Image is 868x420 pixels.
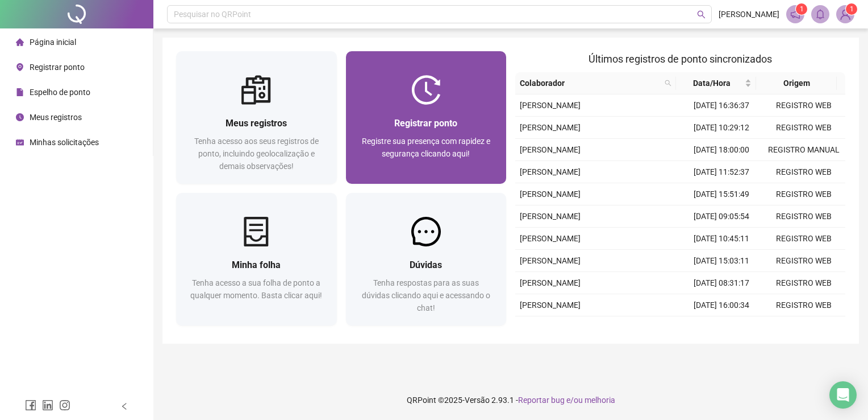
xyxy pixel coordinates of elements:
[681,161,763,183] td: [DATE] 11:52:37
[665,80,671,87] span: search
[16,113,24,121] span: clock-circle
[394,118,457,129] span: Registrar ponto
[763,117,845,139] td: REGISTRO WEB
[681,183,763,205] td: [DATE] 15:51:49
[59,400,70,411] span: instagram
[815,9,825,19] span: bell
[520,234,581,243] span: [PERSON_NAME]
[763,139,845,161] td: REGISTRO MANUAL
[681,316,763,339] td: [DATE] 08:43:34
[520,145,581,154] span: [PERSON_NAME]
[681,228,763,250] td: [DATE] 10:45:11
[763,250,845,272] td: REGISTRO WEB
[346,193,507,326] a: DúvidasTenha respostas para as suas dúvidas clicando aqui e acessando o chat!
[850,5,854,13] span: 1
[16,38,24,46] span: home
[662,75,674,92] span: search
[520,77,660,89] span: Colaborador
[756,72,836,94] th: Origem
[16,88,24,96] span: file
[226,118,287,129] span: Meus registros
[763,161,845,183] td: REGISTRO WEB
[763,316,845,339] td: REGISTRO WEB
[681,294,763,316] td: [DATE] 16:00:34
[520,167,581,176] span: [PERSON_NAME]
[796,3,807,15] sup: 1
[16,63,24,71] span: environment
[790,9,800,19] span: notification
[697,10,706,19] span: search
[346,51,507,184] a: Registrar pontoRegistre sua presença com rapidez e segurança clicando aqui!
[589,53,772,65] span: Últimos registros de ponto sincronizados
[719,8,779,20] span: [PERSON_NAME]
[232,260,281,270] span: Minha folha
[763,294,845,316] td: REGISTRO WEB
[676,72,756,94] th: Data/Hora
[30,38,76,47] span: Página inicial
[681,77,742,89] span: Data/Hora
[42,400,53,411] span: linkedin
[520,256,581,265] span: [PERSON_NAME]
[681,272,763,294] td: [DATE] 08:31:17
[465,396,490,405] span: Versão
[362,137,490,158] span: Registre sua presença com rapidez e segurança clicando aqui!
[800,5,804,13] span: 1
[520,101,581,110] span: [PERSON_NAME]
[681,117,763,139] td: [DATE] 10:29:12
[520,300,581,310] span: [PERSON_NAME]
[837,6,854,23] img: 89177
[763,94,845,117] td: REGISTRO WEB
[153,380,868,420] footer: QRPoint © 2025 - 2.93.1 -
[176,193,337,326] a: Minha folhaTenha acesso a sua folha de ponto a qualquer momento. Basta clicar aqui!
[763,272,845,294] td: REGISTRO WEB
[16,138,24,146] span: schedule
[763,205,845,228] td: REGISTRO WEB
[518,396,615,405] span: Reportar bug e/ou melhoria
[520,190,581,199] span: [PERSON_NAME]
[190,278,322,300] span: Tenha acesso a sua folha de ponto a qualquer momento. Basta clicar aqui!
[681,139,763,161] td: [DATE] 18:00:00
[362,278,490,312] span: Tenha respostas para as suas dúvidas clicando aqui e acessando o chat!
[846,3,857,15] sup: Atualize o seu contato no menu Meus Dados
[410,260,442,270] span: Dúvidas
[194,137,319,171] span: Tenha acesso aos seus registros de ponto, incluindo geolocalização e demais observações!
[681,94,763,117] td: [DATE] 16:36:37
[520,278,581,287] span: [PERSON_NAME]
[681,205,763,228] td: [DATE] 09:05:54
[30,113,82,122] span: Meus registros
[763,228,845,250] td: REGISTRO WEB
[120,402,128,410] span: left
[176,51,337,184] a: Meus registrosTenha acesso aos seus registros de ponto, incluindo geolocalização e demais observa...
[30,63,85,72] span: Registrar ponto
[30,138,99,147] span: Minhas solicitações
[681,250,763,272] td: [DATE] 15:03:11
[520,123,581,132] span: [PERSON_NAME]
[25,400,36,411] span: facebook
[30,88,90,97] span: Espelho de ponto
[520,212,581,221] span: [PERSON_NAME]
[763,183,845,205] td: REGISTRO WEB
[829,381,857,409] div: Open Intercom Messenger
